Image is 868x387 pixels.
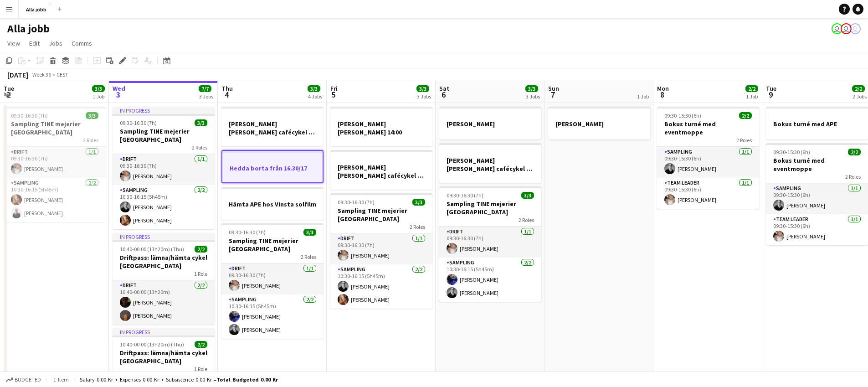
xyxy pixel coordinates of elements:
[330,150,432,190] app-job-card: [PERSON_NAME] [PERSON_NAME] cafécykel - sthlm, [GEOGRAPHIC_DATA], cph
[195,246,207,253] span: 2/2
[113,349,215,365] h3: Driftpass: lämna/hämta cykel [GEOGRAPHIC_DATA]
[120,246,184,253] span: 10:40-00:00 (13h20m) (Thu)
[410,223,425,230] span: 2 Roles
[766,84,776,93] span: Tue
[222,164,323,172] h3: Hedda borta från 16.30/17
[766,183,868,214] app-card-role: Sampling1/109:30-15:30 (6h)[PERSON_NAME]
[301,253,316,260] span: 2 Roles
[56,71,68,78] div: CEST
[853,93,867,100] div: 2 Jobs
[194,270,207,277] span: 1 Role
[45,37,66,49] a: Jobs
[194,366,207,372] span: 1 Role
[439,143,541,183] app-job-card: [PERSON_NAME] [PERSON_NAME] cafécykel - sthlm, [GEOGRAPHIC_DATA], cph
[773,149,810,155] span: 09:30-15:30 (6h)
[766,156,868,173] h3: Bokus turné med eventmoppe
[15,377,41,383] span: Budgeted
[439,107,541,139] div: [PERSON_NAME]
[338,199,375,206] span: 09:30-16:30 (7h)
[30,71,53,78] span: Week 36
[220,89,233,100] span: 4
[664,112,701,119] span: 09:30-15:30 (6h)
[766,214,868,245] app-card-role: Team Leader1/109:30-15:30 (6h)[PERSON_NAME]
[113,328,215,335] div: In progress
[113,107,215,114] div: In progress
[303,229,316,236] span: 3/3
[216,376,278,383] span: Total Budgeted 0.00 kr
[657,120,759,136] h3: Bokus turné med eventmoppe
[330,107,432,146] app-job-card: [PERSON_NAME] [PERSON_NAME] 14:00
[86,112,98,119] span: 3/3
[195,119,207,126] span: 3/3
[221,107,324,146] div: [PERSON_NAME] [PERSON_NAME] cafécykel - sthlm, [GEOGRAPHIC_DATA], cph
[221,187,324,220] div: Hämta APE hos Vinsta solfilm
[330,163,432,180] h3: [PERSON_NAME] [PERSON_NAME] cafécykel - sthlm, [GEOGRAPHIC_DATA], cph
[113,233,215,240] div: In progress
[120,341,184,348] span: 10:40-00:00 (13h20m) (Thu)
[766,107,868,139] app-job-card: Bokus turné med APE
[439,84,449,93] span: Sat
[113,185,215,229] app-card-role: Sampling2/210:30-16:15 (5h45m)[PERSON_NAME][PERSON_NAME]
[221,84,233,93] span: Thu
[656,89,669,100] span: 8
[439,186,541,302] div: 09:30-16:30 (7h)3/3Sampling TINE mejerier [GEOGRAPHIC_DATA]2 RolesDrift1/109:30-16:30 (7h)[PERSON...
[113,233,215,325] div: In progress10:40-00:00 (13h20m) (Thu)2/2Driftpass: lämna/hämta cykel [GEOGRAPHIC_DATA]1 RoleDrift...
[766,143,868,245] div: 09:30-15:30 (6h)2/2Bokus turné med eventmoppe2 RolesSampling1/109:30-15:30 (6h)[PERSON_NAME]Team ...
[657,147,759,178] app-card-role: Sampling1/109:30-15:30 (6h)[PERSON_NAME]
[29,39,40,47] span: Edit
[308,93,322,100] div: 4 Jobs
[852,85,865,92] span: 2/2
[548,107,650,139] app-job-card: [PERSON_NAME]
[221,223,324,339] div: 09:30-16:30 (7h)3/3Sampling TINE mejerier [GEOGRAPHIC_DATA]2 RolesDrift1/109:30-16:30 (7h)[PERSON...
[19,0,54,18] button: Alla jobb
[417,93,431,100] div: 3 Jobs
[521,192,534,199] span: 3/3
[416,85,429,92] span: 3/3
[4,107,106,222] app-job-card: 09:30-16:30 (7h)3/3Sampling TINE mejerier [GEOGRAPHIC_DATA]2 RolesDrift1/109:30-16:30 (7h)[PERSON...
[11,112,48,119] span: 09:30-16:30 (7h)
[199,85,211,92] span: 7/7
[439,258,541,302] app-card-role: Sampling2/210:30-16:15 (5h45m)[PERSON_NAME][PERSON_NAME]
[330,233,432,264] app-card-role: Drift1/109:30-16:30 (7h)[PERSON_NAME]
[657,107,759,209] app-job-card: 09:30-15:30 (6h)2/2Bokus turné med eventmoppe2 RolesSampling1/109:30-15:30 (6h)[PERSON_NAME]Team ...
[68,37,96,49] a: Comms
[765,89,776,100] span: 9
[120,119,157,126] span: 09:30-16:30 (7h)
[412,199,425,206] span: 3/3
[192,144,207,151] span: 2 Roles
[657,84,669,93] span: Mon
[657,178,759,209] app-card-role: Team Leader1/109:30-15:30 (6h)[PERSON_NAME]
[7,39,20,47] span: View
[50,376,72,383] span: 1 item
[49,39,62,47] span: Jobs
[739,112,752,119] span: 2/2
[746,93,758,100] div: 1 Job
[221,200,324,208] h3: Hämta APE hos Vinsta solfilm
[26,37,43,49] a: Edit
[439,200,541,216] h3: Sampling TINE mejerier [GEOGRAPHIC_DATA]
[221,120,324,136] h3: [PERSON_NAME] [PERSON_NAME] cafécykel - sthlm, [GEOGRAPHIC_DATA], cph
[199,93,213,100] div: 3 Jobs
[330,193,432,309] app-job-card: 09:30-16:30 (7h)3/3Sampling TINE mejerier [GEOGRAPHIC_DATA]2 RolesDrift1/109:30-16:30 (7h)[PERSON...
[5,375,42,385] button: Budgeted
[72,39,92,47] span: Comms
[113,107,215,229] app-job-card: In progress09:30-16:30 (7h)3/3Sampling TINE mejerier [GEOGRAPHIC_DATA]2 RolesDrift1/109:30-16:30 ...
[7,70,28,79] div: [DATE]
[547,89,559,100] span: 7
[113,280,215,325] app-card-role: Drift2/210:40-00:00 (13h20m)[PERSON_NAME][PERSON_NAME]
[526,93,540,100] div: 3 Jobs
[92,85,105,92] span: 3/3
[439,227,541,258] app-card-role: Drift1/109:30-16:30 (7h)[PERSON_NAME]
[308,85,320,92] span: 3/3
[195,341,207,348] span: 2/2
[113,127,215,144] h3: Sampling TINE mejerier [GEOGRAPHIC_DATA]
[4,147,106,178] app-card-role: Drift1/109:30-16:30 (7h)[PERSON_NAME]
